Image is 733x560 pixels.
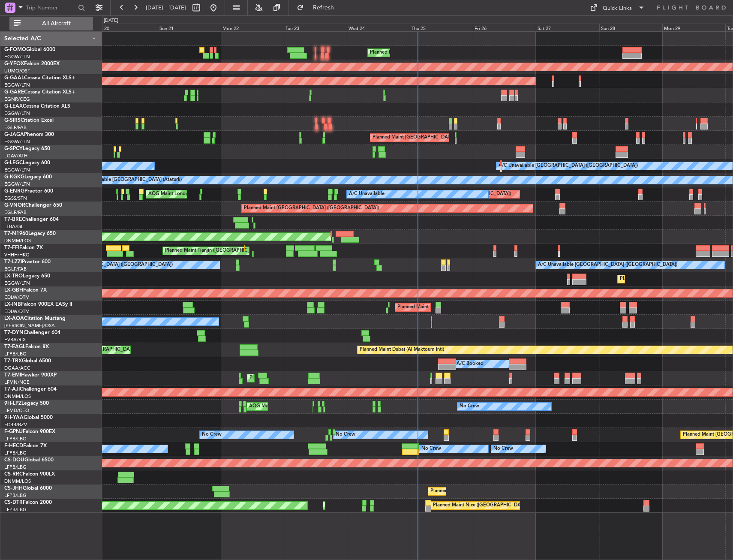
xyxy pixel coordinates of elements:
[104,17,118,24] div: [DATE]
[4,75,75,81] a: G-GAALCessna Citation XLS+
[4,195,27,202] a: EGSS/STN
[4,443,23,449] span: F-HECD
[4,422,27,428] a: FCBB/BZV
[4,189,24,194] span: G-ENRG
[4,104,70,109] a: G-LEAXCessna Citation XLS
[4,288,47,293] a: LX-GBHFalcon 7X
[4,132,24,137] span: G-JAGA
[4,167,30,173] a: EGGW/LTN
[22,21,90,27] span: All Aircraft
[4,274,23,279] span: LX-TRO
[4,189,53,194] a: G-ENRGPraetor 600
[4,153,27,159] a: LGAV/ATH
[4,68,30,74] a: UUMO/OSF
[146,4,186,12] span: [DATE] - [DATE]
[4,47,26,52] span: G-FOMO
[4,274,50,279] a: LX-TROLegacy 650
[4,351,27,357] a: LFPB/LBG
[4,124,27,131] a: EGLF/FAB
[457,358,484,370] div: A/C Booked
[4,245,19,250] span: T7-FFI
[4,259,22,265] span: T7-LZZI
[4,506,27,513] a: LFPB/LBG
[4,393,31,400] a: DNMM/LOS
[4,231,56,236] a: T7-N1960Legacy 650
[4,96,30,102] a: EGNR/CEG
[4,245,43,250] a: T7-FFIFalcon 7X
[4,500,23,505] span: CS-DTR
[4,294,30,301] a: EDLW/DTM
[4,61,60,66] a: G-YFOXFalcon 2000EX
[4,443,47,449] a: F-HECDFalcon 7X
[202,428,222,441] div: No Crew
[4,54,30,60] a: EGGW/LTN
[4,132,54,137] a: G-JAGAPhenom 300
[284,24,347,31] div: Tue 23
[165,244,265,257] div: Planned Maint Tianjin ([GEOGRAPHIC_DATA])
[4,344,49,349] a: T7-EAGLFalcon 8X
[4,223,24,230] a: LTBA/ISL
[4,500,52,505] a: CS-DTRFalcon 2000
[397,301,532,314] div: Planned Maint [GEOGRAPHIC_DATA] ([GEOGRAPHIC_DATA])
[4,75,24,81] span: G-GAAL
[536,24,599,31] div: Sat 27
[4,181,30,187] a: EGGW/LTN
[4,146,50,151] a: G-SPCYLegacy 650
[4,203,25,208] span: G-VNOR
[9,17,93,30] button: All Aircraft
[4,175,24,180] span: G-KGKG
[4,203,62,208] a: G-VNORChallenger 650
[349,188,385,201] div: A/C Unavailable
[4,407,29,414] a: LFMD/CEQ
[4,308,30,315] a: EDLW/DTM
[4,252,30,258] a: VHHH/HKG
[306,5,342,11] span: Refresh
[499,160,638,172] div: A/C Unavailable [GEOGRAPHIC_DATA] ([GEOGRAPHIC_DATA])
[4,217,22,222] span: T7-BRE
[4,450,27,456] a: LFPB/LBG
[4,472,55,477] a: CS-RRCFalcon 900LX
[249,400,318,413] div: AOG Maint Cannes (Mandelieu)
[4,486,23,491] span: CS-JHH
[4,104,23,109] span: G-LEAX
[249,372,331,385] div: Planned Maint [GEOGRAPHIC_DATA]
[4,358,22,364] span: T7-TRX
[4,288,23,293] span: LX-GBH
[4,373,21,378] span: T7-EMI
[4,316,66,321] a: LX-AOACitation Mustang
[4,436,27,442] a: LFPB/LBG
[26,1,75,14] input: Trip Number
[4,429,23,434] span: F-GPNJ
[538,259,677,271] div: A/C Unavailable [GEOGRAPHIC_DATA] ([GEOGRAPHIC_DATA])
[4,373,57,378] a: T7-EMIHawker 900XP
[4,302,21,307] span: LX-INB
[4,337,26,343] a: EVRA/RIX
[4,82,30,88] a: EGGW/LTN
[460,400,479,413] div: No Crew
[4,458,54,463] a: CS-DOUGlobal 6500
[410,24,473,31] div: Thu 25
[33,259,173,271] div: A/C Unavailable [GEOGRAPHIC_DATA] ([GEOGRAPHIC_DATA])
[4,365,30,371] a: DGAA/ACC
[421,443,441,455] div: No Crew
[148,188,244,201] div: AOG Maint London ([GEOGRAPHIC_DATA])
[370,46,505,59] div: Planned Maint [GEOGRAPHIC_DATA] ([GEOGRAPHIC_DATA])
[493,443,513,455] div: No Crew
[4,492,27,499] a: LFPB/LBG
[4,316,24,321] span: LX-AOA
[4,458,24,463] span: CS-DOU
[4,302,72,307] a: LX-INBFalcon 900EX EASy II
[4,118,21,123] span: G-SIRS
[4,358,51,364] a: T7-TRXGlobal 6500
[4,472,23,477] span: CS-RRC
[336,428,355,441] div: No Crew
[4,415,53,420] a: 9H-YAAGlobal 5000
[4,379,30,385] a: LFMN/NCE
[4,266,27,272] a: EGLF/FAB
[4,259,51,265] a: T7-LZZIPraetor 600
[4,238,31,244] a: DNMM/LOS
[599,24,662,31] div: Sun 28
[4,217,59,222] a: T7-BREChallenger 604
[662,24,725,31] div: Mon 29
[4,387,20,392] span: T7-AJI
